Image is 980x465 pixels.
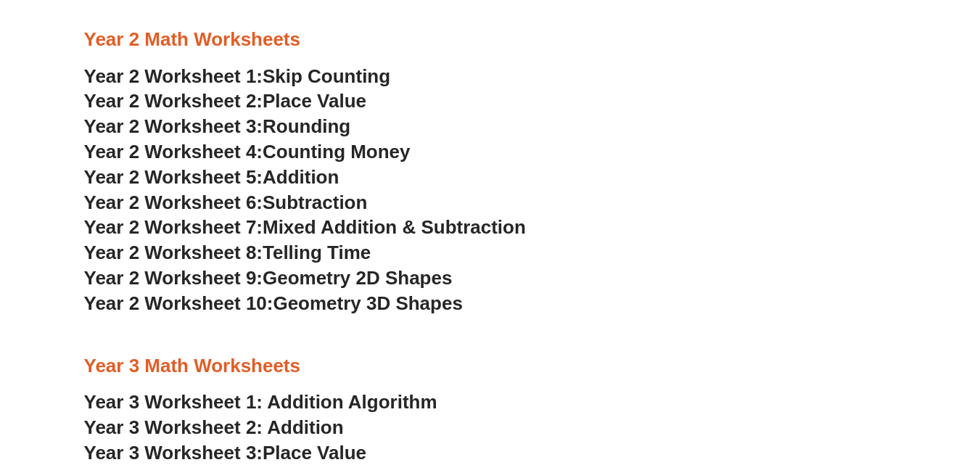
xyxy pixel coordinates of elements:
[84,192,263,213] span: Year 2 Worksheet 6:
[263,242,371,263] span: Telling Time
[84,166,263,188] span: Year 2 Worksheet 5:
[84,242,371,263] a: Year 2 Worksheet 8:Telling Time
[84,65,391,87] a: Year 2 Worksheet 1:Skip Counting
[84,216,526,238] a: Year 2 Worksheet 7:Mixed Addition & Subtraction
[84,28,897,52] h3: Year 2 Math Worksheets
[84,292,463,314] a: Year 2 Worksheet 10:Geometry 3D Shapes
[84,242,263,263] span: Year 2 Worksheet 8:
[263,166,339,188] span: Addition
[84,292,273,314] span: Year 2 Worksheet 10:
[84,90,263,112] span: Year 2 Worksheet 2:
[263,216,526,238] span: Mixed Addition & Subtraction
[263,267,452,289] span: Geometry 2D Shapes
[263,192,367,213] span: Subtraction
[84,166,339,188] a: Year 2 Worksheet 5:Addition
[84,267,453,289] a: Year 2 Worksheet 9:Geometry 2D Shapes
[84,115,351,137] a: Year 2 Worksheet 3:Rounding
[738,301,980,465] iframe: Chat Widget
[263,65,390,87] span: Skip Counting
[84,192,368,213] a: Year 2 Worksheet 6:Subtraction
[84,90,367,112] a: Year 2 Worksheet 2:Place Value
[84,115,263,137] span: Year 2 Worksheet 3:
[84,442,263,464] span: Year 3 Worksheet 3:
[263,115,350,137] span: Rounding
[263,90,366,112] span: Place Value
[84,141,263,162] span: Year 2 Worksheet 4:
[84,354,897,379] h3: Year 3 Math Worksheets
[263,442,366,464] span: Place Value
[84,391,437,413] a: Year 3 Worksheet 1: Addition Algorithm
[84,65,263,87] span: Year 2 Worksheet 1:
[84,416,344,438] a: Year 3 Worksheet 2: Addition
[84,442,367,464] a: Year 3 Worksheet 3:Place Value
[84,141,411,162] a: Year 2 Worksheet 4:Counting Money
[84,216,263,238] span: Year 2 Worksheet 7:
[84,267,263,289] span: Year 2 Worksheet 9:
[273,292,462,314] span: Geometry 3D Shapes
[263,141,411,162] span: Counting Money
